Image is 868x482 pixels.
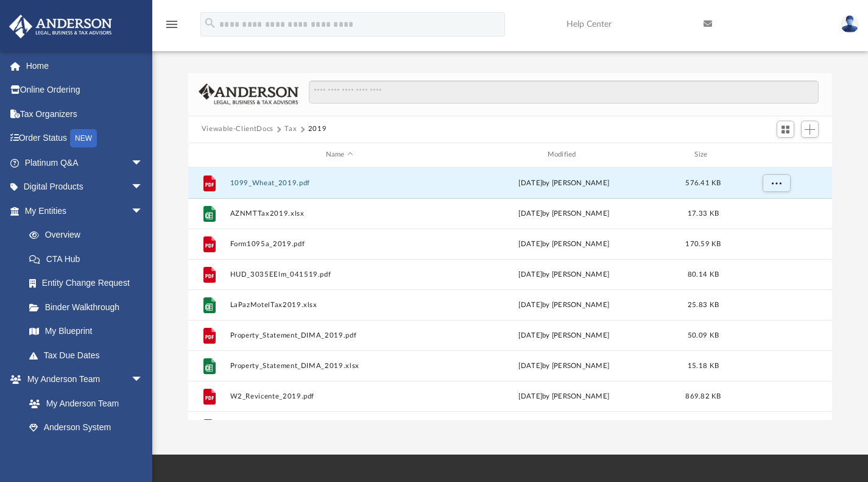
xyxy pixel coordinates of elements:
a: Tax Due Dates [17,343,161,367]
a: Tax Organizers [9,102,161,126]
a: menu [164,23,179,32]
a: Binder Walkthrough [17,295,161,319]
button: Switch to Grid View [777,121,795,138]
button: HUD_3035EElm_041519.pdf [230,270,449,278]
div: Modified [454,149,673,160]
a: Platinum Q&Aarrow_drop_down [9,151,161,175]
i: menu [164,17,179,32]
a: My Entitiesarrow_drop_down [9,199,161,223]
span: 170.59 KB [685,240,721,247]
div: [DATE] by [PERSON_NAME] [454,269,674,280]
span: 576.41 KB [685,179,721,186]
a: My Anderson Team [17,391,149,416]
button: Add [801,121,819,138]
button: LaPazMotelTax2019.xlsx [230,300,449,308]
input: Search files and folders [309,80,819,104]
div: [DATE] by [PERSON_NAME] [454,177,674,188]
div: NEW [70,129,97,147]
a: Anderson System [17,416,155,440]
div: [DATE] by [PERSON_NAME] [454,299,674,310]
div: [DATE] by [PERSON_NAME] [454,238,674,249]
button: More options [762,174,790,192]
a: Order StatusNEW [9,126,161,151]
button: Tax [284,124,297,135]
span: 50.09 KB [688,331,719,338]
button: W2_Revicente_2019.pdf [230,392,449,400]
div: [DATE] by [PERSON_NAME] [454,330,674,341]
img: Anderson Advisors Platinum Portal [5,15,116,38]
button: AZNMTTax2019.xlsx [230,209,449,217]
div: [DATE] by [PERSON_NAME] [454,391,674,402]
div: Name [229,149,448,160]
a: CTA Hub [17,247,161,271]
span: 869.82 KB [685,392,721,399]
span: arrow_drop_down [131,175,155,200]
span: 17.33 KB [688,210,719,216]
img: User Pic [841,15,859,33]
a: Digital Productsarrow_drop_down [9,175,161,199]
button: Property_Statement_DIMA_2019.xlsx [230,361,449,369]
div: id [194,149,224,160]
span: 80.14 KB [688,271,719,277]
div: grid [188,168,833,420]
a: Client Referrals [17,439,155,464]
span: arrow_drop_down [131,367,155,392]
a: Overview [17,223,161,247]
div: [DATE] by [PERSON_NAME] [454,360,674,371]
span: 15.18 KB [688,362,719,369]
button: Viewable-ClientDocs [202,124,273,135]
button: Form1095a_2019.pdf [230,239,449,247]
button: 2019 [308,124,327,135]
a: Home [9,54,161,78]
div: id [733,149,818,160]
a: My Anderson Teamarrow_drop_down [9,367,155,392]
button: 1099_Wheat_2019.pdf [230,179,449,186]
a: Online Ordering [9,78,161,102]
span: arrow_drop_down [131,199,155,224]
a: My Blueprint [17,319,155,344]
span: arrow_drop_down [131,151,155,175]
a: Entity Change Request [17,271,161,296]
span: 25.83 KB [688,301,719,308]
button: Property_Statement_DIMA_2019.pdf [230,331,449,339]
div: [DATE] by [PERSON_NAME] [454,208,674,219]
div: Size [679,149,727,160]
i: search [203,16,217,30]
